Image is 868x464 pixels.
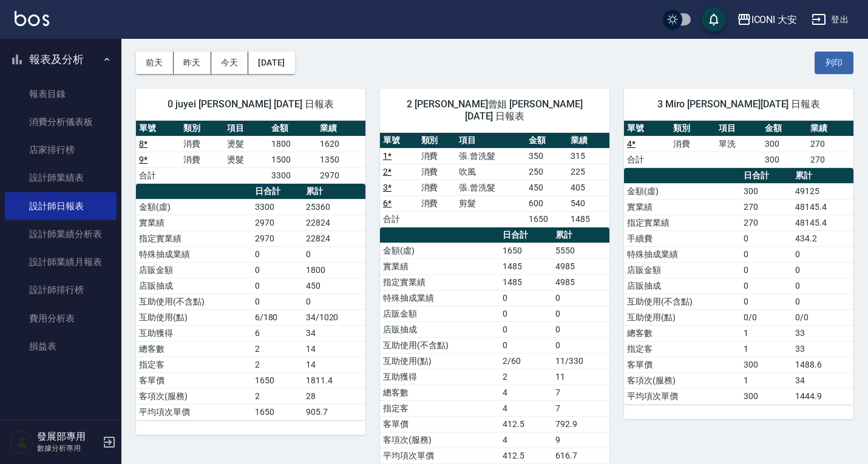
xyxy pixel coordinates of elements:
td: 0 [741,262,792,278]
td: 600 [526,195,568,211]
td: 消費 [418,180,456,195]
th: 業績 [317,121,365,136]
td: 平均項次單價 [380,448,500,463]
td: 25360 [303,199,365,215]
td: 1500 [268,152,317,167]
td: 0 [792,278,853,294]
img: Person [10,430,34,454]
th: 單號 [380,133,418,149]
table: a dense table [380,227,609,464]
a: 消費分析儀表板 [5,108,117,136]
button: 報表及分析 [5,44,117,75]
td: 22824 [303,215,365,230]
th: 日合計 [252,184,303,200]
td: 客項次(服務) [136,388,252,404]
td: 48145.4 [792,215,853,230]
span: 3 Miro [PERSON_NAME][DATE] 日報表 [639,98,839,110]
table: a dense table [624,121,853,168]
td: 300 [741,388,792,404]
td: 互助獲得 [380,369,500,385]
td: 金額(虛) [380,243,500,258]
td: 0 [500,321,552,337]
td: 0 [552,306,609,321]
a: 設計師業績月報表 [5,248,117,276]
td: 540 [568,195,609,211]
td: 指定實業績 [136,230,252,246]
td: 金額(虛) [136,199,252,215]
th: 類別 [670,121,716,136]
button: 昨天 [174,52,211,74]
span: 0 juyei [PERSON_NAME] [DATE] 日報表 [151,98,351,110]
button: [DATE] [248,52,294,74]
td: 3300 [252,199,303,215]
th: 日合計 [500,227,552,243]
td: 金額(虛) [624,183,741,199]
td: 2/60 [500,353,552,369]
button: 今天 [211,52,249,74]
td: 300 [762,136,808,152]
th: 金額 [268,121,317,136]
td: 互助獲得 [136,325,252,341]
td: 店販抽成 [136,278,252,294]
td: 5550 [552,243,609,258]
td: 22824 [303,230,365,246]
td: 4 [500,400,552,416]
td: 0 [252,278,303,294]
td: 48145.4 [792,199,853,215]
td: 2 [500,369,552,385]
td: 指定客 [624,341,741,357]
td: 1 [741,325,792,341]
td: 1650 [252,404,303,420]
td: 2970 [252,215,303,230]
td: 手續費 [624,230,741,246]
td: 0 [303,246,365,262]
td: 平均項次單價 [136,404,252,420]
td: 消費 [418,164,456,180]
td: 1650 [500,243,552,258]
a: 設計師排行榜 [5,276,117,304]
td: 270 [741,215,792,230]
td: 1 [741,341,792,357]
h5: 發展部專用 [37,431,99,443]
td: 405 [568,180,609,195]
td: 6 [252,325,303,341]
td: 張.曾洗髮 [456,148,526,164]
td: 總客數 [624,325,741,341]
table: a dense table [624,168,853,405]
th: 項目 [456,133,526,149]
td: 0 [741,246,792,262]
td: 特殊抽成業績 [380,290,500,306]
td: 0/0 [792,309,853,325]
td: 2 [252,341,303,357]
th: 日合計 [741,168,792,184]
img: Logo [15,11,49,26]
td: 616.7 [552,448,609,463]
td: 特殊抽成業績 [624,246,741,262]
td: 消費 [418,195,456,211]
td: 店販金額 [624,262,741,278]
div: ICONI 大安 [751,12,798,27]
td: 店販抽成 [624,278,741,294]
td: 9 [552,432,609,448]
td: 34 [303,325,365,341]
td: 剪髮 [456,195,526,211]
td: 實業績 [136,215,252,230]
td: 0 [552,321,609,337]
th: 金額 [762,121,808,136]
table: a dense table [136,184,365,420]
table: a dense table [380,133,609,227]
td: 905.7 [303,404,365,420]
td: 412.5 [500,416,552,432]
a: 費用分析表 [5,304,117,332]
td: 1485 [500,258,552,274]
td: 店販抽成 [380,321,500,337]
td: 7 [552,385,609,400]
td: 33 [792,325,853,341]
button: 列印 [815,52,853,74]
a: 設計師業績分析表 [5,220,117,248]
td: 店販金額 [136,262,252,278]
td: 33 [792,341,853,357]
td: 0 [792,294,853,309]
td: 7 [552,400,609,416]
a: 損益表 [5,332,117,360]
